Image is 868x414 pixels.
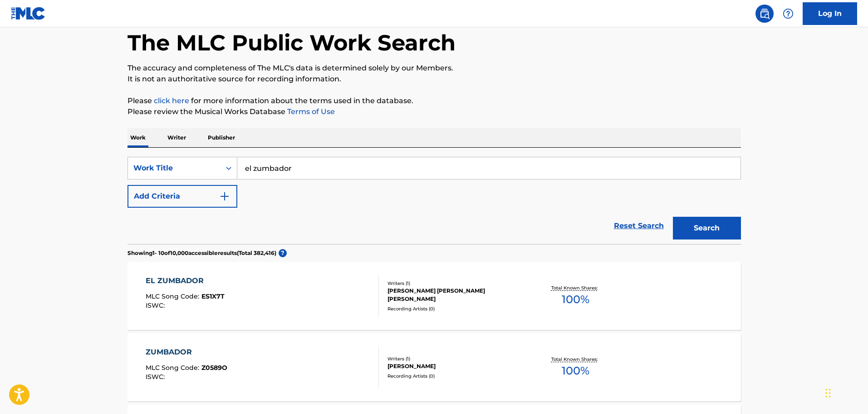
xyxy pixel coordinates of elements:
h1: The MLC Public Work Search [128,29,456,56]
a: Log In [803,2,857,25]
span: ? [279,249,287,257]
div: ZUMBADOR [146,347,227,358]
span: 100 % [562,291,589,308]
div: Writers ( 1 ) [387,280,525,287]
div: Writers ( 1 ) [387,355,525,362]
a: EL ZUMBADORMLC Song Code:ES1X7TISWC:Writers (1)[PERSON_NAME] [PERSON_NAME] [PERSON_NAME]Recording... [128,262,741,330]
div: Work Title [133,163,215,174]
span: MLC Song Code : [146,364,201,372]
p: Please for more information about the terms used in the database. [128,95,741,106]
span: ISWC : [146,301,167,309]
div: Help [779,5,797,23]
img: help [783,8,794,19]
div: Recording Artists ( 0 ) [387,373,525,379]
span: MLC Song Code : [146,292,201,300]
div: EL ZUMBADOR [146,275,225,286]
div: [PERSON_NAME] [PERSON_NAME] [PERSON_NAME] [387,287,525,303]
p: Writer [165,128,189,147]
p: Please review the Musical Works Database [128,106,741,117]
button: Add Criteria [128,185,237,208]
a: click here [154,96,189,105]
iframe: Chat Widget [823,370,868,414]
p: Work [128,128,148,147]
span: 100 % [562,363,589,379]
p: It is not an authoritative source for recording information. [128,74,741,85]
a: Terms of Use [285,107,335,116]
span: ISWC : [146,373,167,381]
p: The accuracy and completeness of The MLC's data is determined solely by our Members. [128,63,741,74]
img: 9d2ae6d4665cec9f34b9.svg [219,191,230,202]
a: ZUMBADORMLC Song Code:Z0589OISWC:Writers (1)[PERSON_NAME]Recording Artists (0)Total Known Shares:... [128,333,741,401]
span: Z0589O [201,364,227,372]
button: Search [673,217,741,239]
a: Public Search [755,5,774,23]
div: [PERSON_NAME] [387,362,525,370]
p: Showing 1 - 10 of 10,000 accessible results (Total 382,416 ) [128,249,276,257]
form: Search Form [128,157,741,244]
div: Recording Artists ( 0 ) [387,305,525,312]
p: Total Known Shares: [551,356,600,363]
img: search [759,8,770,19]
div: Drag [825,379,831,407]
p: Total Known Shares: [551,284,600,291]
a: Reset Search [609,216,668,236]
span: ES1X7T [201,292,225,300]
img: MLC Logo [11,7,46,20]
p: Publisher [205,128,238,147]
